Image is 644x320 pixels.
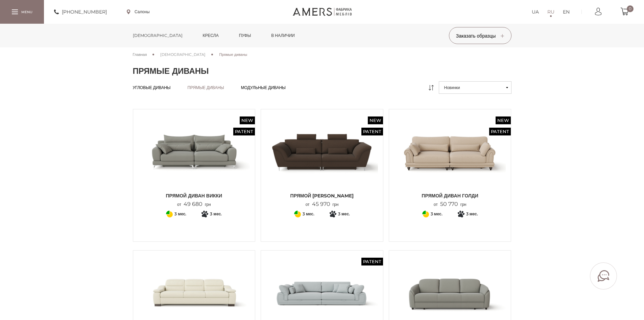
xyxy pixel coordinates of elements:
[439,81,511,94] button: Новинки
[563,8,570,16] a: EN
[466,210,478,218] span: 3 мес.
[210,210,222,218] span: 3 мес.
[127,9,150,15] a: Салоны
[133,51,147,58] a: Главная
[310,201,333,207] span: 45 970
[54,8,107,16] a: [PHONE_NUMBER]
[133,85,171,90] a: Угловые диваны
[266,114,378,208] a: New Patent Прямой Диван Грейси Прямой Диван Грейси Прямой [PERSON_NAME] от45 970грн
[496,116,511,124] span: New
[438,201,460,207] span: 50 770
[174,210,186,218] span: 3 мес.
[133,66,511,76] h1: Прямые диваны
[489,128,511,135] span: Patent
[177,201,211,208] p: от грн
[233,128,255,135] span: Patent
[266,192,378,199] span: Прямой [PERSON_NAME]
[160,52,206,57] span: [DEMOGRAPHIC_DATA]
[138,192,250,199] span: Прямой диван ВИККИ
[431,210,443,218] span: 3 мес.
[133,52,147,57] span: Главная
[434,201,467,208] p: от грн
[241,85,286,90] a: Модульные диваны
[240,116,255,124] span: New
[181,201,205,207] span: 49 680
[303,210,314,218] span: 3 мес.
[266,24,300,47] a: в наличии
[456,33,504,39] span: Заказать образцы
[547,8,554,16] a: RU
[449,27,511,44] button: Заказать образцы
[160,51,206,58] a: [DEMOGRAPHIC_DATA]
[394,192,506,199] span: Прямой диван ГОЛДИ
[234,24,256,47] a: Пуфы
[532,8,539,16] a: UA
[627,5,634,12] span: 0
[394,114,506,208] a: New Patent Прямой диван ГОЛДИ Прямой диван ГОЛДИ Прямой диван ГОЛДИ от50 770грн
[138,114,250,208] a: New Patent Прямой диван ВИККИ Прямой диван ВИККИ Прямой диван ВИККИ от49 680грн
[306,201,339,208] p: от грн
[338,210,350,218] span: 3 мес.
[361,128,383,135] span: Patent
[128,24,188,47] a: [DEMOGRAPHIC_DATA]
[361,258,383,265] span: Patent
[368,116,383,124] span: New
[198,24,224,47] a: Кресла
